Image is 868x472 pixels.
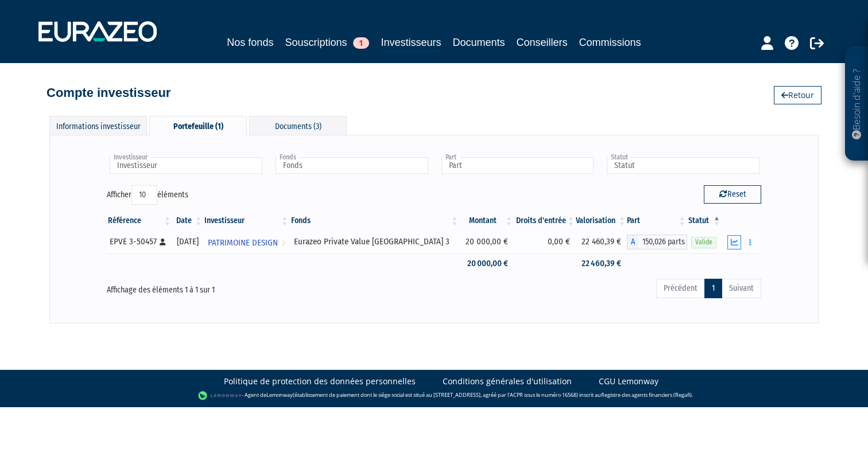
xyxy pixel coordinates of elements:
a: Retour [774,86,821,104]
a: Documents [453,34,505,50]
td: 20 000,00 € [459,253,513,274]
div: Affichage des éléments 1 à 1 sur 1 [107,278,370,296]
a: CGU Lemonway [599,376,658,387]
img: logo-lemonway.png [198,390,242,401]
th: Statut : activer pour trier la colonne par ordre d&eacute;croissant [687,211,722,231]
h4: Compte investisseur [46,86,170,100]
a: Lemonway [266,391,293,399]
span: A [627,235,638,249]
a: Conditions générales d'utilisation [443,376,572,387]
th: Droits d'entrée: activer pour trier la colonne par ordre croissant [514,211,576,231]
i: [Français] Personne physique [160,239,166,245]
div: A - Eurazeo Private Value Europe 3 [627,235,687,249]
span: PATRIMOINE DESIGN [208,232,278,253]
td: 22 460,39 € [576,231,627,253]
th: Fonds: activer pour trier la colonne par ordre croissant [290,211,460,231]
th: Part: activer pour trier la colonne par ordre croissant [627,211,687,231]
a: PATRIMOINE DESIGN [203,231,289,253]
label: Afficher éléments [107,185,188,205]
select: Afficheréléments [131,185,157,205]
a: Politique de protection des données personnelles [224,376,416,387]
div: Eurazeo Private Value [GEOGRAPHIC_DATA] 3 [294,236,456,248]
th: Montant: activer pour trier la colonne par ordre croissant [459,211,513,231]
th: Référence : activer pour trier la colonne par ordre croissant [107,211,172,231]
td: 22 460,39 € [576,253,627,274]
div: EPVE 3-50457 [110,236,168,248]
i: Voir l'investisseur [281,232,285,253]
a: Investisseurs [381,34,441,52]
span: 150,026 parts [638,235,687,249]
a: Registre des agents financiers (Regafi) [601,391,692,399]
a: Nos fonds [227,34,273,50]
div: Portefeuille (1) [149,116,247,135]
span: 1 [353,37,369,49]
img: 1732889491-logotype_eurazeo_blanc_rvb.png [38,21,157,42]
a: 1 [704,279,722,298]
p: Besoin d'aide ? [850,52,863,155]
a: Souscriptions1 [285,34,369,50]
a: Commissions [579,34,641,50]
td: 20 000,00 € [459,231,513,253]
td: 0,00 € [514,231,576,253]
div: [DATE] [176,236,199,248]
th: Investisseur: activer pour trier la colonne par ordre croissant [203,211,289,231]
div: - Agent de (établissement de paiement dont le siège social est situé au [STREET_ADDRESS], agréé p... [11,390,857,401]
div: Informations investisseur [49,116,147,135]
button: Reset [704,185,761,204]
a: Conseillers [517,34,568,50]
th: Valorisation: activer pour trier la colonne par ordre croissant [576,211,627,231]
span: Valide [691,237,716,248]
div: Documents (3) [249,116,347,135]
th: Date: activer pour trier la colonne par ordre croissant [172,211,203,231]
